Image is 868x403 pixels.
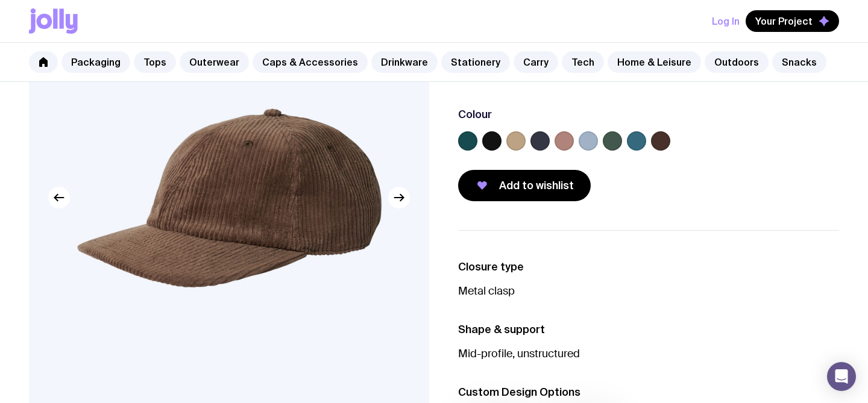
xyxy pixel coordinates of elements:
a: Snacks [772,51,826,73]
p: Mid-profile, unstructured [458,346,839,361]
div: Open Intercom Messenger [827,362,856,391]
a: Outerwear [180,51,249,73]
a: Caps & Accessories [253,51,368,73]
a: Drinkware [371,51,438,73]
a: Packaging [61,51,130,73]
a: Carry [514,51,558,73]
h3: Colour [458,107,492,122]
a: Stationery [441,51,510,73]
a: Tops [134,51,176,73]
h3: Shape & support [458,322,839,337]
a: Home & Leisure [608,51,701,73]
button: Add to wishlist [458,170,591,201]
h3: Closure type [458,260,839,274]
button: Log In [712,10,740,32]
h3: Custom Design Options [458,385,839,399]
p: Metal clasp [458,284,839,298]
a: Tech [562,51,604,73]
a: Outdoors [705,51,769,73]
span: Your Project [755,15,813,27]
span: Add to wishlist [499,178,574,193]
button: Your Project [746,10,839,32]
